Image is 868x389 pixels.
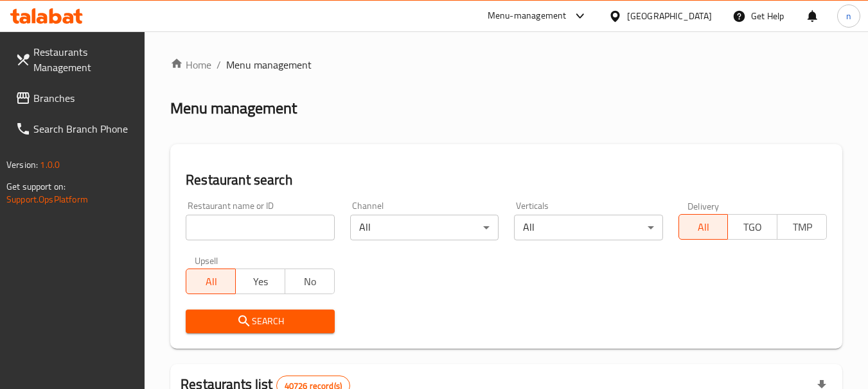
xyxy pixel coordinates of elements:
span: n [846,9,851,23]
div: [GEOGRAPHIC_DATA] [627,9,712,23]
div: All [350,215,499,240]
span: Restaurants Management [33,44,135,75]
span: Branches [33,90,135,106]
span: Yes [241,272,280,291]
div: All [514,215,662,240]
a: Restaurants Management [5,37,145,83]
span: Get support on: [6,178,66,195]
button: All [186,269,236,294]
span: Search Branch Phone [33,121,135,137]
span: No [290,272,330,291]
button: All [678,214,729,240]
span: Search [196,313,324,329]
nav: breadcrumb [170,57,842,72]
a: Support.OpsPlatform [6,191,88,208]
span: TGO [733,218,772,236]
span: All [191,272,231,291]
h2: Restaurant search [186,170,827,190]
label: Upsell [195,256,218,265]
span: All [684,218,723,236]
span: Version: [6,156,38,173]
button: Yes [235,269,285,294]
a: Search Branch Phone [5,113,145,144]
button: TGO [727,214,777,240]
span: TMP [783,218,822,236]
h2: Menu management [170,98,297,119]
label: Delivery [687,201,720,210]
div: Menu-management [488,8,567,24]
button: TMP [777,214,827,240]
a: Home [170,57,211,72]
li: / [217,57,221,72]
button: No [285,269,335,294]
span: Menu management [226,57,312,72]
button: Search [186,310,334,333]
input: Search for restaurant name or ID.. [186,215,334,240]
span: 1.0.0 [40,156,60,173]
a: Branches [5,83,145,113]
